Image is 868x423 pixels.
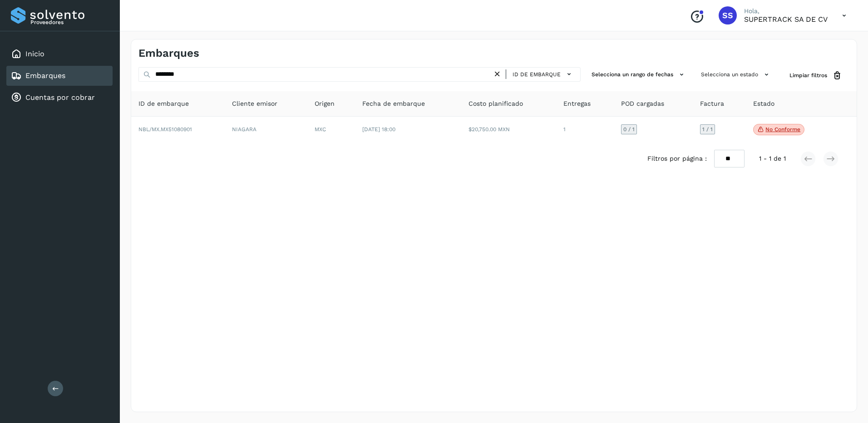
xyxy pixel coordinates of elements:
span: Estado [753,99,774,108]
div: Cuentas por cobrar [6,88,113,108]
span: POD cargadas [621,99,664,108]
button: Limpiar filtros [782,67,849,84]
span: Fecha de embarque [362,99,425,108]
span: Entregas [563,99,591,108]
span: ID de embarque [513,70,561,79]
p: No conforme [765,126,800,133]
a: Cuentas por cobrar [25,93,95,102]
td: NIAGARA [225,117,307,143]
div: Embarques [6,66,113,86]
p: SUPERTRACK SA DE CV [744,15,828,24]
span: Filtros por página : [647,154,707,163]
div: Inicio [6,44,113,64]
span: 1 / 1 [702,127,713,132]
span: 0 / 1 [623,127,635,132]
button: ID de embarque [510,68,577,81]
span: 1 - 1 de 1 [759,154,786,163]
button: Selecciona un estado [697,67,775,82]
span: Costo planificado [469,99,523,108]
span: Origen [315,99,335,108]
span: [DATE] 18:00 [362,126,395,133]
a: Embarques [25,71,65,80]
td: $20,750.00 MXN [461,117,556,143]
td: 1 [556,117,614,143]
td: MXC [307,117,355,143]
button: Selecciona un rango de fechas [588,67,690,82]
a: Inicio [25,49,44,58]
p: Hola, [744,7,828,15]
span: Cliente emisor [232,99,277,108]
span: NBL/MX.MX51080901 [138,126,192,133]
span: Limpiar filtros [789,71,827,79]
h4: Embarques [138,47,199,60]
span: Factura [700,99,724,108]
p: Proveedores [30,19,109,25]
span: ID de embarque [138,99,189,108]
